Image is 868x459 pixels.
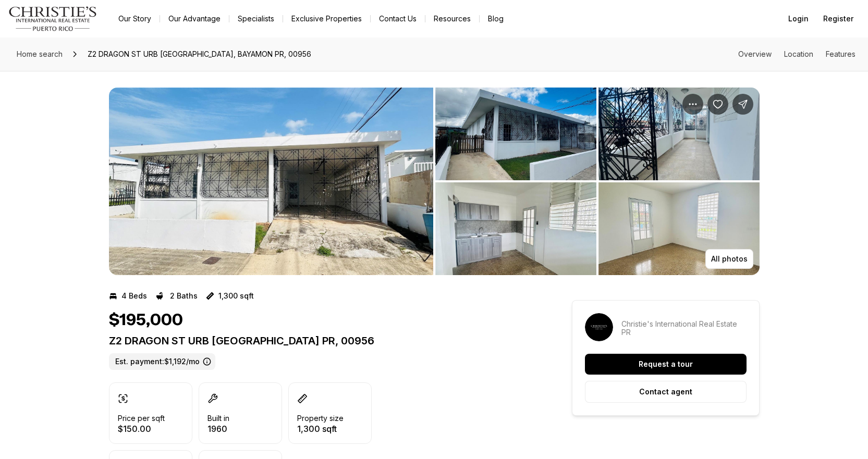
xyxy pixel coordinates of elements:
button: Register [817,8,860,29]
p: $150.00 [118,425,165,433]
p: Contact agent [639,388,692,396]
button: View image gallery [598,182,760,275]
h1: $195,000 [109,311,183,330]
button: Contact Us [371,11,425,26]
a: Blog [480,11,512,26]
button: All photos [705,249,753,269]
a: Skip to: Overview [738,49,772,58]
button: Share Property: Z2 DRAGON ST URB LOMAS VERDES [732,94,753,115]
button: Property options [682,94,703,115]
a: Specialists [229,11,283,26]
button: Save Property: Z2 DRAGON ST URB LOMAS VERDES [707,94,728,115]
button: View image gallery [435,182,596,275]
li: 2 of 5 [435,88,760,275]
a: Exclusive Properties [283,11,370,26]
p: 2 Baths [170,292,198,300]
span: Home search [17,49,63,58]
div: Listing Photos [109,88,760,275]
a: Resources [425,11,479,26]
a: Skip to: Location [784,49,813,58]
li: 1 of 5 [109,88,433,275]
img: logo [8,6,97,31]
button: Login [782,8,815,29]
p: Request a tour [639,360,693,368]
button: View image gallery [435,88,596,180]
p: Property size [297,414,344,423]
p: 1,300 sqft [297,425,344,433]
span: Register [823,15,853,23]
p: 1,300 sqft [218,292,254,300]
p: 1960 [207,425,229,433]
a: Skip to: Features [826,49,855,58]
a: Our Advantage [160,11,229,26]
button: Request a tour [585,354,747,375]
p: Z2 DRAGON ST URB [GEOGRAPHIC_DATA] PR, 00956 [109,334,534,347]
p: Price per sqft [118,414,165,423]
span: Login [788,15,809,23]
p: Christie's International Real Estate PR [621,320,747,337]
a: Home search [13,46,67,63]
a: Our Story [110,11,160,26]
p: Built in [207,414,229,423]
label: Est. payment: $1,192/mo [109,353,215,370]
p: 4 Beds [121,292,147,300]
nav: Page section menu [738,50,855,58]
span: Z2 DRAGON ST URB [GEOGRAPHIC_DATA], BAYAMON PR, 00956 [83,46,315,63]
button: View image gallery [598,88,760,180]
button: View image gallery [109,88,433,275]
p: All photos [711,255,748,263]
button: Contact agent [585,381,747,403]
